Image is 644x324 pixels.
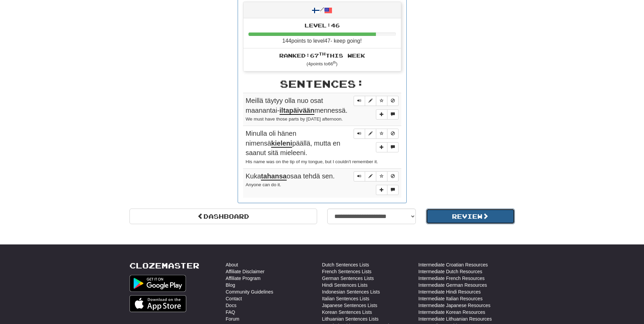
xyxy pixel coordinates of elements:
div: More sentence controls [376,109,399,120]
a: Intermediate Korean Resources [419,309,485,316]
a: Affiliate Program [226,275,261,282]
div: Sentence controls [354,171,399,181]
a: Dutch Sentences Lists [322,261,369,268]
button: Toggle ignore [387,96,399,106]
small: ( 4 points to 66 ) [307,61,338,66]
button: Play sentence audio [354,96,365,106]
sup: th [319,51,326,56]
u: iltapäivään [280,107,314,115]
img: Get it on Google Play [129,275,186,292]
a: Intermediate Japanese Resources [419,302,491,309]
button: Toggle ignore [387,171,399,181]
h2: Sentences: [243,78,401,89]
small: His name was on the tip of my tongue, but I couldn't remember it. [246,159,378,164]
small: Anyone can do it. [246,182,281,187]
div: Sentence controls [354,129,399,139]
div: More sentence controls [376,142,399,152]
button: Toggle favorite [376,129,387,139]
button: Toggle favorite [376,171,387,181]
a: Intermediate Italian Resources [419,295,483,302]
button: Edit sentence [365,171,376,181]
a: Japanese Sentences Lists [322,302,377,309]
a: Hindi Sentences Lists [322,282,368,288]
a: Intermediate Hindi Resources [419,288,481,295]
a: Contact [226,295,242,302]
a: French Sentences Lists [322,268,372,275]
a: Italian Sentences Lists [322,295,369,302]
sup: th [333,61,336,64]
a: FAQ [226,309,235,316]
a: Intermediate Lithuanian Resources [419,316,492,322]
span: Level: 46 [305,22,340,28]
u: kieleni [271,139,292,148]
a: Docs [226,302,237,309]
a: Indonesian Sentences Lists [322,288,380,295]
button: Add sentence to collection [376,142,387,152]
a: Intermediate German Resources [419,282,487,288]
a: Korean Sentences Lists [322,309,372,316]
a: Intermediate Croatian Resources [419,261,488,268]
div: More sentence controls [376,185,399,195]
img: Get it on App Store [129,295,187,312]
button: Add sentence to collection [376,109,387,120]
a: German Sentences Lists [322,275,374,282]
button: Toggle ignore [387,129,399,139]
a: Forum [226,316,239,322]
button: Edit sentence [365,96,376,106]
a: Affiliate Disclaimer [226,268,265,275]
button: Edit sentence [365,129,376,139]
li: 144 points to level 47 - keep going! [243,18,401,49]
span: Kuka osaa tehdä sen. [246,172,335,180]
a: Intermediate Dutch Resources [419,268,482,275]
button: Review [426,209,515,224]
span: Minulla oli hänen nimensä päällä, mutta en saanut sitä mieleeni. [246,130,340,156]
a: Clozemaster [129,261,199,270]
a: Intermediate French Resources [419,275,485,282]
span: Ranked: 67 this week [279,52,365,59]
button: Play sentence audio [354,129,365,139]
button: Toggle favorite [376,96,387,106]
button: Play sentence audio [354,171,365,181]
a: About [226,261,238,268]
a: Community Guidelines [226,288,273,295]
a: Blog [226,282,235,288]
u: tahansa [261,172,287,180]
div: / [243,2,401,18]
span: Meillä täytyy olla nuo osat maanantai- mennessä. [246,97,348,115]
a: Dashboard [129,209,317,224]
button: Add sentence to collection [376,185,387,195]
a: Lithuanian Sentences Lists [322,316,379,322]
div: Sentence controls [354,96,399,106]
small: We must have those parts by [DATE] afternoon. [246,116,343,122]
